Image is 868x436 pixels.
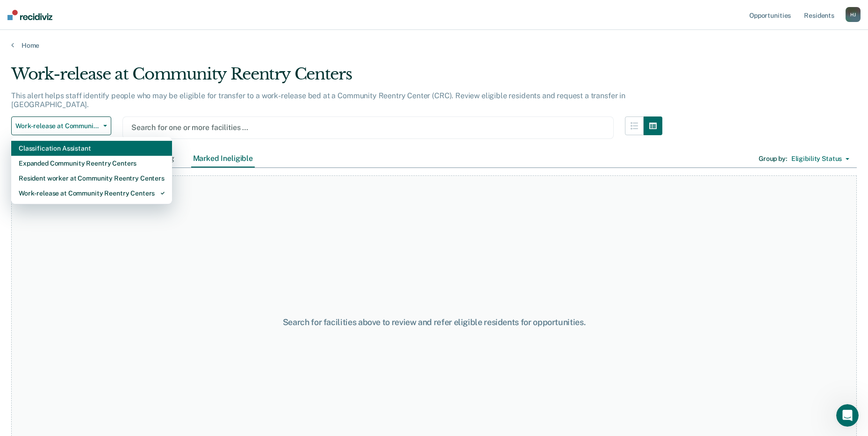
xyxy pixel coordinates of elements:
a: Home [11,41,857,50]
div: Resident worker at Community Reentry Centers [19,171,165,186]
button: Eligibility Status [787,152,854,167]
div: Work-release at Community Reentry Centers [19,186,165,201]
span: Work-release at Community Reentry Centers [15,122,100,130]
div: Work-release at Community Reentry Centers [11,65,662,91]
div: Group by : [759,155,787,163]
div: Expanded Community Reentry Centers [19,156,165,171]
div: Search for facilities above to review and refer eligible residents for opportunities. [223,317,646,327]
div: Marked Ineligible [191,150,255,167]
img: Recidiviz [7,10,52,20]
p: This alert helps staff identify people who may be eligible for transfer to a work-release bed at ... [11,91,625,109]
div: Eligibility Status [791,155,842,163]
div: H J [846,7,861,22]
div: Classification Assistant [19,141,165,156]
button: Work-release at Community Reentry Centers [11,116,111,135]
iframe: Intercom live chat [836,404,859,427]
button: HJ [846,7,861,22]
